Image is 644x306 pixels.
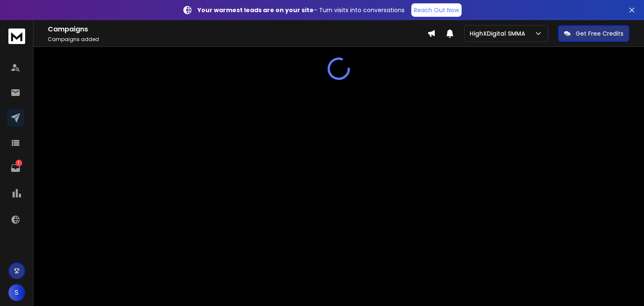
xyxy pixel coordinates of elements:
p: Reach Out Now [414,6,459,14]
p: HighXDigital SMMA [470,29,529,38]
h1: Campaigns [48,24,427,34]
button: Get Free Credits [558,25,629,42]
p: Get Free Credits [576,29,623,38]
button: S [8,284,25,301]
strong: Your warmest leads are on your site [197,6,314,14]
a: Reach Out Now [411,3,462,17]
img: logo [8,29,25,44]
a: 1 [7,160,24,176]
p: 1 [16,160,22,166]
p: – Turn visits into conversations [197,6,405,14]
p: Campaigns added [48,36,427,43]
